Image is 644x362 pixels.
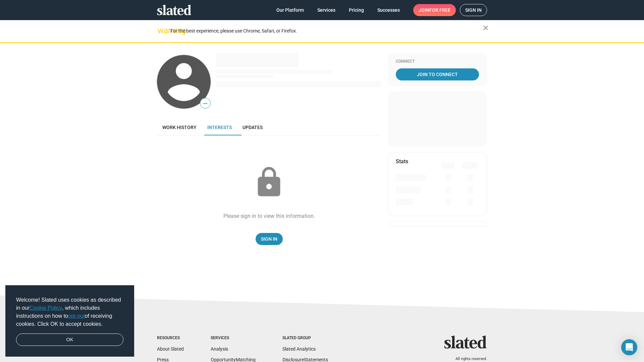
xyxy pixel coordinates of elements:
span: Join To Connect [397,68,478,80]
span: Pricing [349,4,364,16]
a: About Slated [157,346,184,352]
a: opt-out [68,313,85,319]
a: Work history [157,119,202,135]
span: Updates [243,125,263,130]
mat-card-title: Stats [396,158,408,165]
a: Join To Connect [396,68,479,80]
a: Pricing [343,4,369,16]
mat-icon: warning [158,26,166,35]
a: Analysis [211,346,228,352]
a: dismiss cookie message [16,334,123,346]
div: Open Intercom Messenger [621,339,637,355]
a: Services [312,4,341,16]
div: Services [211,336,256,341]
div: Connect [396,59,479,64]
span: Work history [162,125,197,130]
a: Interests [202,119,237,135]
span: Our Platform [276,4,304,16]
mat-icon: close [482,24,490,32]
a: Sign in [460,4,487,16]
div: Please sign in to view this information. [223,213,315,220]
div: cookieconsent [5,285,134,357]
a: Joinfor free [413,4,456,16]
mat-icon: lock [252,166,286,199]
a: Slated Analytics [282,346,316,352]
span: Sign in [465,4,482,16]
span: Services [317,4,335,16]
a: Sign In [256,233,283,245]
span: Sign In [261,233,277,245]
span: for free [429,4,450,16]
div: Slated Group [282,336,328,341]
a: Successes [372,4,405,16]
span: Interests [207,125,232,130]
span: Successes [377,4,400,16]
a: Our Platform [271,4,309,16]
span: Join [419,4,450,16]
span: Welcome! Slated uses cookies as described in our , which includes instructions on how to of recei... [16,296,123,328]
a: Cookie Policy [30,305,62,311]
div: Resources [157,336,184,341]
div: For the best experience, please use Chrome, Safari, or Firefox. [170,26,483,36]
a: Updates [237,119,268,135]
span: — [200,99,210,108]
